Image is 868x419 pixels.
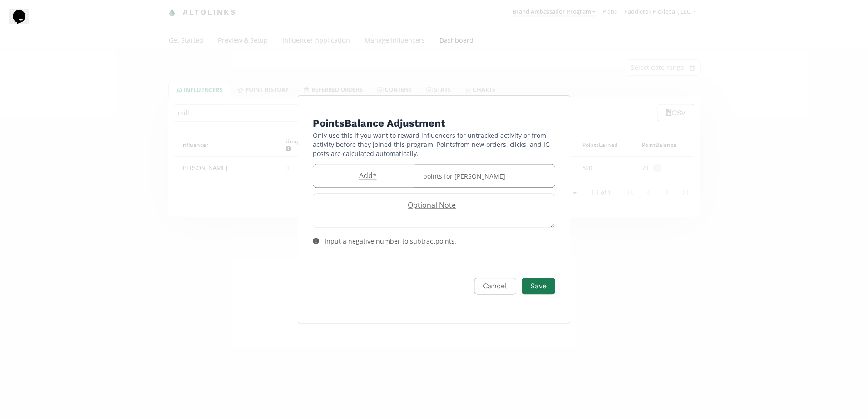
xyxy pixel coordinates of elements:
label: Add * [313,171,418,181]
div: Input a negative number to subtract points . [325,237,456,246]
h4: Points Balance Adjustment [313,116,555,131]
iframe: chat widget [9,9,38,36]
label: Optional Note [313,200,546,210]
div: Edit Program [298,95,570,323]
div: points for [PERSON_NAME] [418,164,555,187]
button: Save [522,278,555,295]
button: Cancel [474,278,516,295]
p: Only use this if you want to reward influencers for untracked activity or from activity before th... [313,131,555,158]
